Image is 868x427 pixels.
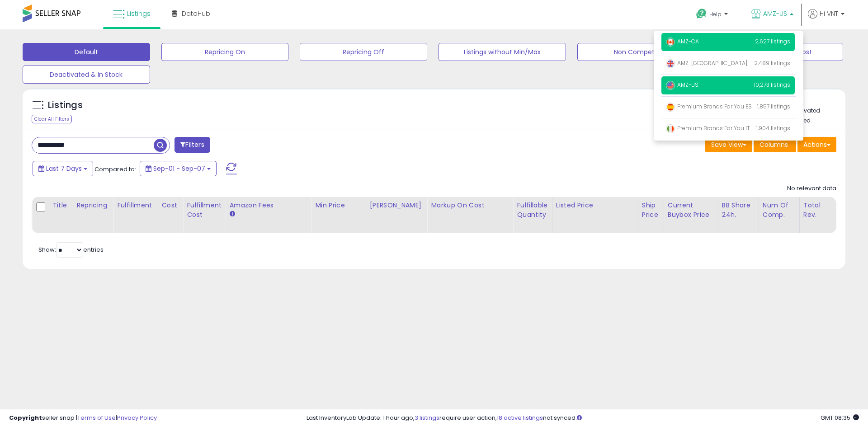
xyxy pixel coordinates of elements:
span: Listings [127,9,151,18]
button: Last 7 Days [33,161,93,176]
div: Clear All Filters [32,115,72,123]
span: 1,857 listings [757,103,790,110]
a: Hi VNT [808,9,844,29]
img: uk.png [666,59,675,68]
div: Total Rev. [803,201,836,220]
span: Premium Brands For You IT [666,124,750,132]
span: Show: entries [38,245,104,254]
h5: Listings [48,99,83,112]
img: italy.png [666,124,675,133]
span: 10,273 listings [754,81,790,89]
button: Deactivated & In Stock [23,66,150,84]
span: Compared to: [94,165,136,174]
span: Help [709,10,722,18]
span: Sep-01 - Sep-07 [153,164,205,173]
span: AMZ-[GEOGRAPHIC_DATA] [666,59,747,67]
div: Num of Comp. [763,201,796,220]
span: 1,904 listings [756,124,790,132]
div: Markup on Cost [431,201,509,210]
button: Default [23,43,150,61]
div: BB Share 24h. [722,201,755,220]
div: No relevant data [787,184,836,193]
div: Ship Price [642,201,660,220]
div: Current Buybox Price [668,201,714,220]
button: Filters [175,137,210,153]
button: Repricing On [161,43,289,61]
span: Hi VNT [820,9,838,18]
div: Cost [162,201,179,210]
span: 2,627 listings [755,38,790,45]
div: Repricing [76,201,109,210]
button: Listings without Min/Max [439,43,566,61]
th: The percentage added to the cost of goods (COGS) that forms the calculator for Min & Max prices. [427,197,513,233]
span: 2,489 listings [754,59,790,67]
span: AMZ-CA [666,38,699,45]
div: Listed Price [556,201,634,210]
span: AMZ-US [666,81,698,89]
img: canada.png [666,38,675,47]
button: Repricing Off [300,43,427,61]
button: Sep-01 - Sep-07 [140,161,217,176]
img: usa.png [666,81,675,90]
div: Amazon Fees [229,201,307,210]
div: Title [52,201,69,210]
span: Premium Brands For You ES [666,103,752,110]
div: [PERSON_NAME] [369,201,423,210]
div: Min Price [315,201,362,210]
button: Actions [797,137,836,152]
a: Help [689,1,737,29]
span: Last 7 Days [46,164,82,173]
i: Get Help [696,8,707,19]
button: Columns [754,137,796,152]
span: Columns [759,140,788,149]
img: spain.png [666,103,675,112]
div: Fulfillment [117,201,154,210]
span: DataHub [182,9,210,18]
span: AMZ-US [763,9,787,18]
div: Fulfillable Quantity [517,201,548,220]
button: Save View [705,137,752,152]
button: Non Competitive [577,43,705,61]
small: Amazon Fees. [229,210,235,218]
div: Fulfillment Cost [187,201,222,220]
